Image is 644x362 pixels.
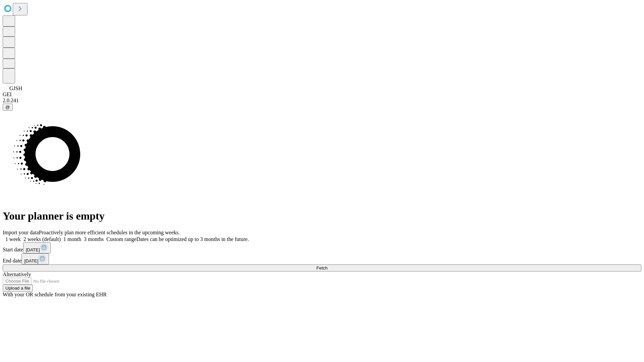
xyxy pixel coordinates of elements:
button: Fetch [3,264,641,271]
button: @ [3,104,13,111]
div: Start date [3,242,641,253]
span: Custom range [106,236,136,242]
button: [DATE] [21,253,49,264]
span: Fetch [316,265,327,270]
button: Upload a file [3,285,33,292]
div: End date [3,253,641,264]
span: 1 week [5,236,21,242]
h1: Your planner is empty [3,210,641,222]
div: 2.0.241 [3,98,641,104]
span: 3 months [84,236,104,242]
span: Dates can be optimized up to 3 months in the future. [137,236,249,242]
span: [DATE] [26,247,40,252]
button: [DATE] [23,242,51,253]
span: GJSH [9,85,22,91]
span: 1 month [63,236,81,242]
div: GEI [3,92,641,98]
span: @ [5,105,10,110]
span: [DATE] [24,258,38,263]
span: 2 weeks (default) [23,236,61,242]
span: With your OR schedule from your existing EHR [3,292,107,297]
span: Alternatively [3,271,31,277]
span: Import your data [3,230,39,235]
span: Proactively plan more efficient schedules in the upcoming weeks. [39,230,180,235]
